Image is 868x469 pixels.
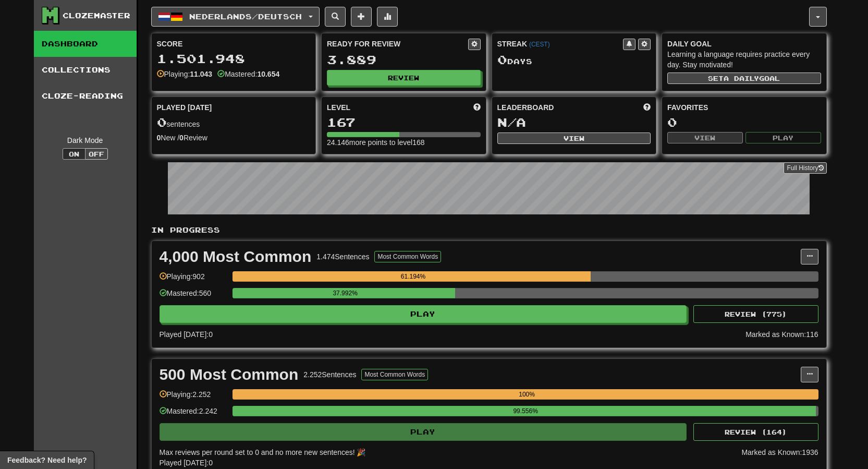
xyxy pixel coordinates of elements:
[236,288,455,298] div: 37.992%
[667,116,821,129] div: 0
[316,251,369,262] div: 1.474 Sentences
[34,83,137,109] a: Cloze-Reading
[643,102,651,113] span: This week in points, UTC
[160,288,227,305] div: Mastered: 560
[160,249,312,264] div: 4,000 Most Common
[34,57,137,83] a: Collections
[325,7,346,27] button: Search sentences
[160,367,299,382] div: 500 Most Common
[257,70,279,78] strong: 10.654
[497,102,554,113] span: Leaderboard
[529,41,550,48] a: (CEST)
[7,455,87,465] span: Open feedback widget
[693,423,818,441] button: Review (164)
[151,7,320,27] button: Nederlands/Deutsch
[63,10,130,21] div: Clozemaster
[724,75,759,82] span: a daily
[85,148,108,160] button: Off
[160,330,213,339] span: Played [DATE]: 0
[189,12,302,21] span: Nederlands / Deutsch
[745,132,821,143] button: Play
[236,271,591,282] div: 61.194%
[667,39,821,49] div: Daily Goal
[497,53,651,67] div: Day s
[160,459,213,467] span: Played [DATE]: 0
[151,225,827,235] p: In Progress
[473,102,481,113] span: Score more points to level up
[667,73,821,84] button: Seta dailygoal
[327,70,481,86] button: Review
[160,271,227,288] div: Playing: 902
[190,70,212,78] strong: 11.043
[351,7,372,27] button: Add sentence to collection
[303,369,356,380] div: 2.252 Sentences
[667,49,821,70] div: Learning a language requires practice every day. Stay motivated!
[667,102,821,113] div: Favorites
[497,39,624,49] div: Streak
[327,53,481,66] div: 3.889
[34,31,137,57] a: Dashboard
[497,133,651,144] button: View
[179,134,184,142] strong: 0
[157,69,213,79] div: Playing:
[157,39,311,49] div: Score
[160,423,687,441] button: Play
[160,447,735,458] div: Max reviews per round set to 0 and no more new sentences! 🎉
[160,406,227,423] div: Mastered: 2.242
[784,162,826,174] a: Full History
[217,69,279,79] div: Mastered:
[236,406,816,416] div: 99.556%
[693,305,818,323] button: Review (775)
[327,102,350,113] span: Level
[63,148,85,160] button: On
[497,115,526,129] span: N/A
[157,133,311,143] div: New / Review
[741,447,818,468] div: Marked as Known: 1936
[667,132,743,143] button: View
[327,116,481,129] div: 167
[157,102,212,113] span: Played [DATE]
[157,134,161,142] strong: 0
[236,389,818,400] div: 100%
[327,39,468,49] div: Ready for Review
[157,52,311,65] div: 1.501.948
[374,251,441,262] button: Most Common Words
[160,389,227,406] div: Playing: 2.252
[377,7,398,27] button: More stats
[42,135,129,146] div: Dark Mode
[157,115,167,129] span: 0
[160,305,687,323] button: Play
[497,52,507,67] span: 0
[157,116,311,129] div: sentences
[361,369,428,380] button: Most Common Words
[327,137,481,148] div: 24.146 more points to level 168
[745,329,818,340] div: Marked as Known: 116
